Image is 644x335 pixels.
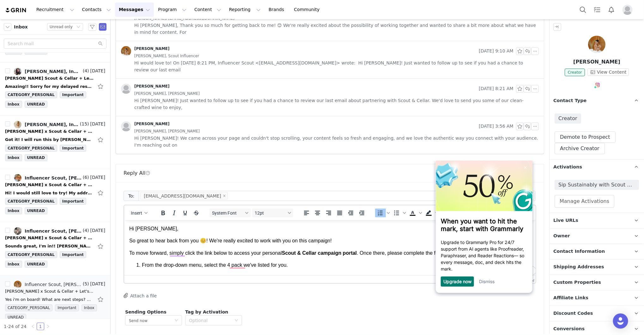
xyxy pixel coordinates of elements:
[290,3,326,17] a: Community
[28,94,392,99] li: One (1) high-quality still image to serve as a cover photo in case we repost your video
[375,209,391,217] div: Numbered list
[576,3,590,17] button: Search
[613,314,628,329] div: Open Intercom Messenger
[98,41,103,46] i: icon: search
[191,209,202,217] button: Strikethrough
[479,85,513,93] span: [DATE] 8:21 AM
[18,54,406,61] li: Select the task you are completing for us (IG Reel or TikTok, and the cover image)
[25,154,47,161] span: UNREAD
[134,59,539,73] span: Hi would love to! On [DATE] 8:21 PM, Influencer Scout <[EMAIL_ADDRESS][DOMAIN_NAME]> wrote: ﻿ Hi ...
[47,118,62,124] a: Dismiss
[5,182,94,188] div: Micaela x Scout & Cellar + Let's Collab!
[555,195,614,208] button: Manage Activations
[124,169,150,177] div: Reply All
[553,217,578,224] span: Live URLs
[55,304,79,311] span: Important
[14,174,21,182] img: 795859c7-24e6-4a0e-a9b3-af0d3e316a54--s.jpg
[158,30,233,35] strong: Scout & Cellar campaign portal
[115,3,154,17] button: Messages
[553,233,570,240] span: Owner
[76,25,80,29] i: icon: down
[234,319,238,323] i: icon: down
[356,209,367,217] button: Increase indent
[180,209,191,217] button: Underline
[79,121,89,127] span: (15)
[210,209,251,217] button: Fonts
[14,281,82,288] a: Influencer Scout, [PERSON_NAME]
[4,39,106,49] input: Search mail
[14,121,21,128] img: 0aa3f449-fb1e-4aba-80dc-c96d8fac60f6.jpg
[60,198,86,205] span: Important
[116,79,544,116] div: [PERSON_NAME] [DATE] 8:21 AM[PERSON_NAME], [PERSON_NAME] Hi [PERSON_NAME]! Just wanted to follow ...
[265,3,290,17] a: Brands
[5,190,94,196] div: Hi! I would still love to try! My address is below: Micaela Ryan 449 East 14th Street Apartment 7...
[15,80,392,85] p: For this campaign, we're looking for authentic, engaging content that showcases your genuine expe...
[623,5,633,15] img: placeholder-profile.jpg
[5,128,94,135] div: Erin x Scout & Cellar + Let's Collab!
[345,209,356,217] button: Decrease indent
[588,36,605,53] img: Kimberly Lazic
[169,209,179,217] button: Italic
[25,228,82,234] div: Influencer Scout, [PERSON_NAME]
[131,210,142,216] span: Insert
[128,209,150,217] button: Insert
[121,84,170,94] a: [PERSON_NAME]
[46,325,50,328] i: icon: right
[312,209,323,217] button: Align center
[5,288,94,295] div: Kimberly x Scout & Cellar + Let's Collab!
[25,69,82,74] div: [PERSON_NAME], Influencer Scout
[99,23,106,31] span: Send Email
[82,227,89,234] span: (4)
[553,279,601,286] span: Custom Properties
[25,207,47,214] span: UNREAD
[15,70,392,75] p: We're really excited about the possibility of working together and wanted to share a bit more abo...
[553,310,593,317] span: Discount Codes
[31,325,35,328] i: icon: left
[255,210,286,216] span: 12pt
[14,68,21,75] img: c399c4fb-dcff-42b4-a429-11c4632bdd8a--s.jpg
[191,3,225,17] button: Content
[5,7,27,13] a: grin logo
[92,6,94,9] img: close_x_white.png
[144,192,221,199] div: [EMAIL_ADDRESS][DOMAIN_NAME]
[391,209,407,217] div: Bullet list
[50,23,73,30] div: Unread only
[5,5,406,208] body: To enrich screen reader interactions, please activate Accessibility in Grammarly extension settings
[25,175,82,180] div: Influencer Scout, [PERSON_NAME]
[14,68,82,75] a: [PERSON_NAME], Influencer Scout
[14,227,21,235] img: 59e978f9-eaed-40fe-9467-0bc4bae14102.jpg
[14,24,28,30] span: Inbox
[134,84,170,89] div: [PERSON_NAME]
[185,309,228,314] span: Tag by Activation
[116,116,544,154] div: [PERSON_NAME] [DATE] 3:56 AM[PERSON_NAME], [PERSON_NAME] Hi [PERSON_NAME]! We came across your pa...
[14,174,82,182] a: Influencer Scout, [PERSON_NAME]
[78,3,115,17] button: Contacts
[423,209,439,217] div: Background color
[82,68,89,74] span: (4)
[121,121,131,131] img: placeholder-profile.jpg
[60,145,86,152] span: Important
[18,41,406,48] p: From the drop-down menu, select the 4 pack we've listed for you.
[479,123,513,130] span: [DATE] 3:56 AM
[619,5,639,15] button: Profile
[9,57,95,72] h3: When you want to hit the mark, start with Grammarly
[15,61,392,66] p: Thank you so much for getting back to me! 😊
[33,3,78,17] button: Recruitment
[29,323,37,330] li: Previous Page
[5,83,94,90] div: Amazing!! Sorry for my delayed response. This all sounds great, my address is 59 Rockwell Road, R...
[323,209,334,217] button: Align right
[121,46,131,56] img: b14f1242-5f41-40c9-a7b3-1e85e2b05fbb.jpg
[14,121,79,128] a: [PERSON_NAME], Influencer Scout, [PERSON_NAME], [PERSON_NAME]
[407,209,423,217] div: Text color
[25,122,79,127] div: [PERSON_NAME], Influencer Scout, [PERSON_NAME], [PERSON_NAME]
[82,304,97,311] span: Inbox
[595,82,600,88] img: instagram.svg
[565,69,585,76] span: Creator
[555,131,616,143] button: Demote to Prospect
[124,220,536,275] iframe: Rich Text Area
[134,22,539,36] span: Hi [PERSON_NAME], Thank you so much for getting back to me! 😊 We're really excited about the poss...
[60,91,86,98] span: Important
[4,323,27,330] li: 1-24 of 24
[5,314,26,321] span: UNREAD
[553,248,605,255] span: Contact Information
